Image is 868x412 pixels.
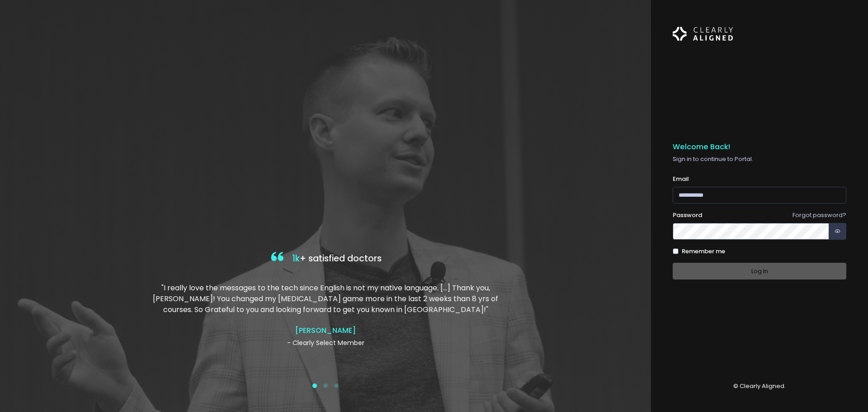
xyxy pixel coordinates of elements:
h4: + satisfied doctors [151,250,500,268]
h5: Welcome Back! [673,142,846,152]
p: - Clearly Select Member [151,338,500,348]
label: Password [673,211,702,220]
p: © Clearly Aligned. [673,382,846,391]
label: Email [673,175,689,184]
h4: [PERSON_NAME] [151,326,500,335]
label: Remember me [682,247,725,256]
p: "I really love the messages to the tech since English is not my native language. […] Thank you, [... [151,283,500,315]
p: Sign in to continue to Portal. [673,155,846,164]
a: Forgot password? [793,211,846,219]
span: 1k [292,252,300,265]
img: Logo Horizontal [673,22,733,46]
